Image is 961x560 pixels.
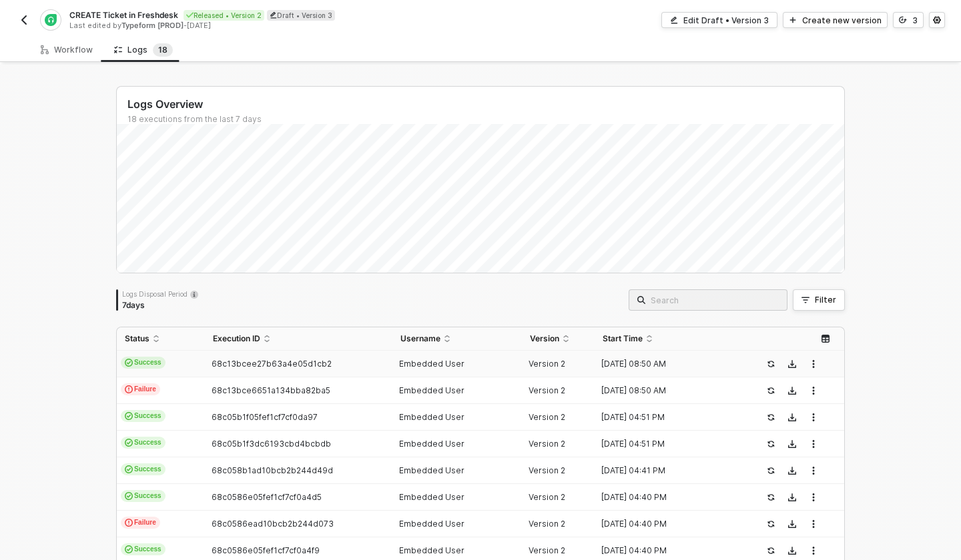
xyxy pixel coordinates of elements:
span: Success [121,410,166,422]
span: icon-success-page [767,520,775,528]
span: Failure [121,517,160,529]
span: Username [400,333,440,344]
div: [DATE] 08:50 AM [595,359,740,369]
span: 68c0586e05fef1cf7cf0a4f9 [212,545,320,555]
span: icon-edit [670,16,678,24]
span: CREATE Ticket in Freshdesk [69,9,178,21]
div: 3 [912,15,918,26]
span: Embedded User [399,519,464,529]
span: Start Time [603,333,643,344]
span: icon-download [788,440,796,448]
button: Filter [793,289,845,311]
span: Embedded User [399,465,464,475]
div: Logs Disposal Period [122,289,198,299]
span: icon-success-page [767,467,775,475]
span: Embedded User [399,385,464,395]
span: icon-success-page [767,440,775,448]
div: Logs [114,43,173,57]
div: [DATE] 04:51 PM [595,412,740,423]
span: 68c0586ead10bcb2b244d073 [212,519,334,529]
span: Version 2 [529,412,565,422]
span: icon-download [788,360,796,368]
span: icon-success-page [767,387,775,395]
button: Create new version [783,12,888,28]
div: Create new version [802,15,882,26]
div: Last edited by - [DATE] [69,21,479,31]
span: icon-exclamation [125,519,133,527]
span: icon-download [788,467,796,475]
div: Released • Version 2 [184,10,264,21]
span: icon-download [788,413,796,421]
span: Embedded User [399,545,464,555]
span: icon-cards [125,545,133,553]
div: Edit Draft • Version 3 [683,15,769,26]
span: Embedded User [399,359,464,369]
span: 1 [158,45,162,55]
span: icon-download [788,547,796,555]
span: 68c13bcee27b63a4e05d1cb2 [212,359,332,369]
span: icon-download [788,520,796,528]
span: Version 2 [529,385,565,395]
div: Logs Overview [127,97,844,111]
span: icon-download [788,493,796,501]
span: icon-cards [125,465,133,473]
div: [DATE] 08:50 AM [595,385,740,396]
span: 8 [162,45,168,55]
div: [DATE] 04:40 PM [595,519,740,529]
span: icon-cards [125,359,133,367]
span: icon-success-page [767,493,775,501]
span: icon-cards [125,439,133,447]
span: Version 2 [529,519,565,529]
span: Status [125,333,149,344]
th: Status [117,327,205,351]
span: icon-success-page [767,360,775,368]
div: [DATE] 04:40 PM [595,492,740,503]
span: icon-table [822,335,830,343]
span: icon-edit [270,11,277,19]
span: icon-exclamation [125,385,133,393]
span: Success [121,437,166,449]
div: 7 days [122,300,198,311]
th: Start Time [595,327,751,351]
span: Version 2 [529,492,565,502]
div: 18 executions from the last 7 days [127,114,844,125]
span: Typeform [PROD] [121,21,184,30]
div: Workflow [41,45,93,55]
button: Edit Draft • Version 3 [661,12,777,28]
div: Draft • Version 3 [267,10,335,21]
span: Execution ID [213,333,260,344]
span: 68c058b1ad10bcb2b244d49d [212,465,333,475]
span: Version 2 [529,359,565,369]
span: Success [121,543,166,555]
span: icon-cards [125,492,133,500]
th: Version [522,327,595,351]
span: Success [121,463,166,475]
img: integration-icon [45,14,56,26]
div: [DATE] 04:51 PM [595,439,740,449]
span: icon-success-page [767,413,775,421]
span: Version 2 [529,439,565,449]
span: Version 2 [529,545,565,555]
span: Embedded User [399,492,464,502]
span: Version [530,333,559,344]
span: icon-play [789,16,797,24]
span: icon-success-page [767,547,775,555]
span: Embedded User [399,412,464,422]
span: Embedded User [399,439,464,449]
span: Failure [121,383,160,395]
span: Version 2 [529,465,565,475]
span: icon-cards [125,412,133,420]
input: Search [651,293,779,307]
span: 68c05b1f05fef1cf7cf0da97 [212,412,318,422]
button: back [16,12,32,28]
span: 68c13bce6651a134bba82ba5 [212,385,330,395]
div: Filter [815,295,836,305]
div: [DATE] 04:40 PM [595,545,740,556]
span: 68c0586e05fef1cf7cf0a4d5 [212,492,322,502]
span: Success [121,490,166,502]
div: [DATE] 04:41 PM [595,465,740,476]
th: Execution ID [205,327,392,351]
sup: 18 [153,43,173,57]
button: 3 [893,12,924,28]
img: back [19,15,29,25]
